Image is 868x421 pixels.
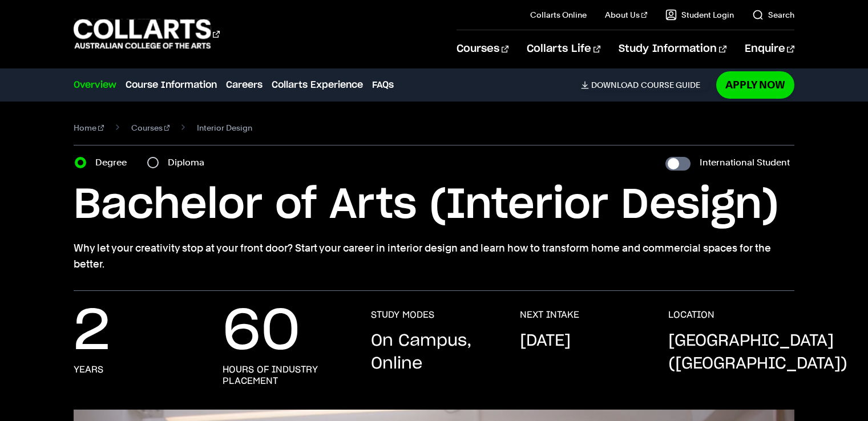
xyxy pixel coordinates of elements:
[668,330,847,375] p: [GEOGRAPHIC_DATA] ([GEOGRAPHIC_DATA])
[223,364,348,387] h3: hours of industry placement
[668,309,714,321] h3: LOCATION
[223,309,300,355] p: 60
[716,71,794,98] a: Apply Now
[530,9,587,21] a: Collarts Online
[272,78,363,92] a: Collarts Experience
[131,120,170,136] a: Courses
[126,78,217,92] a: Course Information
[591,80,639,90] span: Download
[520,309,579,321] h3: NEXT INTAKE
[605,9,647,21] a: About Us
[581,80,709,90] a: DownloadCourse Guide
[372,78,394,92] a: FAQs
[74,120,104,136] a: Home
[74,240,794,272] p: Why let your creativity stop at your front door? Start your career in interior design and learn h...
[371,330,496,375] p: On Campus, Online
[527,30,600,68] a: Collarts Life
[74,78,116,92] a: Overview
[74,364,103,375] h3: years
[74,180,794,231] h1: Bachelor of Arts (Interior Design)
[74,309,110,355] p: 2
[665,9,734,21] a: Student Login
[197,120,252,136] span: Interior Design
[371,309,434,321] h3: STUDY MODES
[74,18,220,50] div: Go to homepage
[745,30,794,68] a: Enquire
[168,155,211,171] label: Diploma
[700,155,790,171] label: International Student
[226,78,263,92] a: Careers
[457,30,508,68] a: Courses
[619,30,726,68] a: Study Information
[752,9,794,21] a: Search
[520,330,571,353] p: [DATE]
[95,155,134,171] label: Degree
